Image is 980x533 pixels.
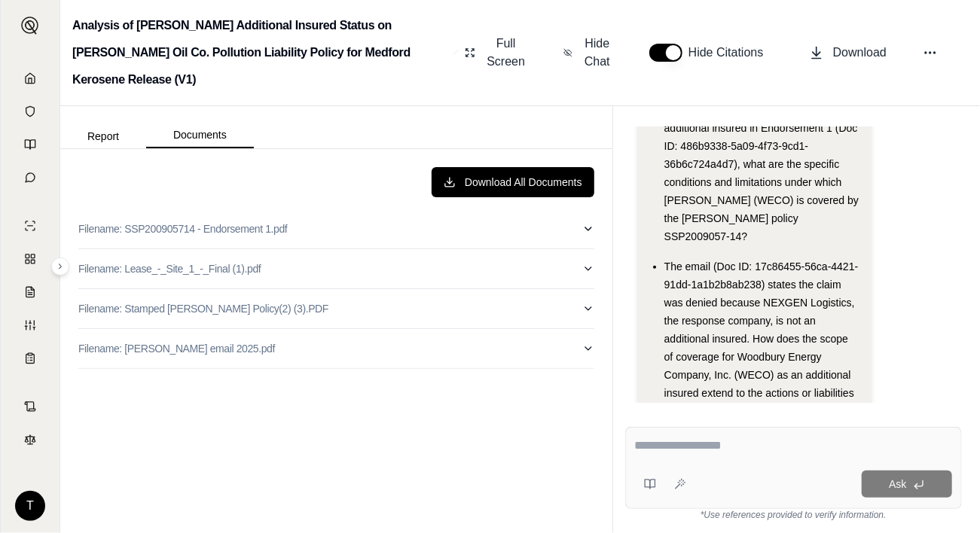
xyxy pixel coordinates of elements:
[484,35,527,71] span: Full Screen
[10,63,50,93] a: Home
[78,249,594,288] button: Filename: Lease_-_Site_1_-_Final (1).pdf
[10,129,50,160] a: Prompt Library
[664,260,859,435] span: The email (Doc ID: 17c86455-56ca-4421-91dd-1a1b2b8ab238) states the claim was denied because NEXG...
[10,425,50,455] a: Legal Search Engine
[889,478,906,490] span: Ask
[833,44,887,62] span: Download
[10,163,50,193] a: Chat
[10,391,50,422] a: Contract Analysis
[60,124,146,148] button: Report
[15,11,45,41] button: Expand sidebar
[688,44,773,62] span: Hide Citations
[146,123,254,148] button: Documents
[557,29,619,77] button: Hide Chat
[21,17,39,35] img: Expand sidebar
[78,209,594,248] button: Filename: SSP200905714 - Endorsement 1.pdf
[625,509,962,521] div: *Use references provided to verify information.
[459,29,533,77] button: Full Screen
[15,491,45,521] div: T
[78,261,261,276] p: Filename: Lease_-_Site_1_-_Final (1).pdf
[862,471,952,498] button: Ask
[78,341,275,356] p: Filename: [PERSON_NAME] email 2025.pdf
[582,35,613,71] span: Hide Chat
[78,289,594,328] button: Filename: Stamped [PERSON_NAME] Policy(2) (3).PDF
[10,277,50,307] a: Claim Coverage
[10,96,50,126] a: Documents Vault
[78,329,594,368] button: Filename: [PERSON_NAME] email 2025.pdf
[78,221,287,236] p: Filename: SSP200905714 - Endorsement 1.pdf
[51,257,69,276] button: Expand sidebar
[10,244,50,274] a: Policy Comparisons
[803,38,893,68] button: Download
[72,12,447,93] h2: Analysis of [PERSON_NAME] Additional Insured Status on [PERSON_NAME] Oil Co. Pollution Liability ...
[432,167,594,197] button: Download All Documents
[78,301,328,316] p: Filename: Stamped [PERSON_NAME] Policy(2) (3).PDF
[10,211,50,241] a: Single Policy
[10,310,50,340] a: Custom Report
[10,343,50,373] a: Coverage Table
